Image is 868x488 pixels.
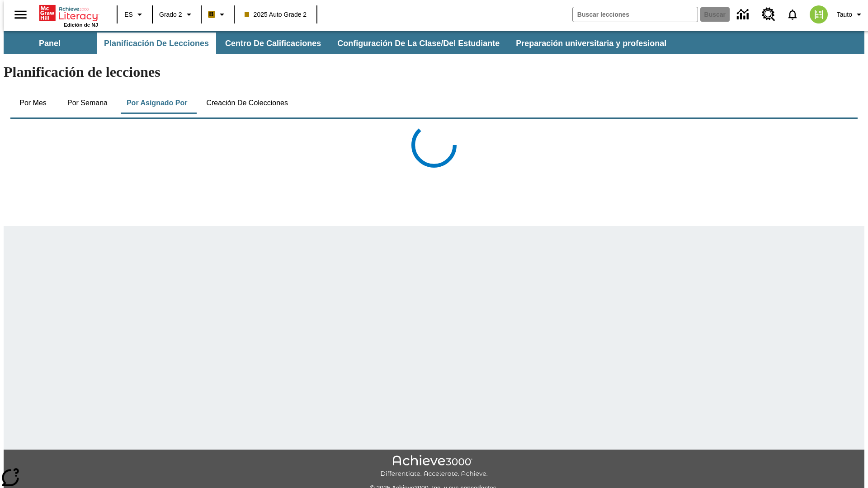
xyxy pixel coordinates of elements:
[573,7,698,22] input: Buscar campo
[380,455,488,478] img: Achieve3000 Differentiate Accelerate Achieve
[120,6,149,23] button: Lenguaje: ES, Selecciona un idioma
[804,3,833,26] button: Escoja un nuevo avatar
[756,2,781,27] a: Centro de recursos, Se abrirá en una pestaña nueva.
[218,33,328,54] button: Centro de calificaciones
[330,33,507,54] button: Configuración de la clase/del estudiante
[119,92,195,114] button: Por asignado por
[4,31,864,54] div: Subbarra de navegación
[204,6,231,23] button: Boost El color de la clase es anaranjado claro. Cambiar el color de la clase.
[159,10,182,19] span: Grado 2
[39,4,98,22] a: Portada
[4,33,675,54] div: Subbarra de navegación
[509,33,674,54] button: Preparación universitaria y profesional
[245,10,307,19] span: 2025 Auto Grade 2
[199,92,295,114] button: Creación de colecciones
[124,10,133,19] span: ES
[833,6,868,23] button: Perfil/Configuración
[209,9,214,20] span: B
[60,92,115,114] button: Por semana
[5,33,95,54] button: Panel
[97,33,216,54] button: Planificación de lecciones
[4,64,864,80] h1: Planificación de lecciones
[10,92,56,114] button: Por mes
[837,10,852,19] span: Tauto
[810,5,828,23] img: avatar image
[39,3,98,28] div: Portada
[7,1,34,28] button: Abrir el menú lateral
[781,3,804,26] a: Notificaciones
[731,2,756,27] a: Centro de información
[156,6,198,23] button: Grado: Grado 2, Elige un grado
[64,22,98,28] span: Edición de NJ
